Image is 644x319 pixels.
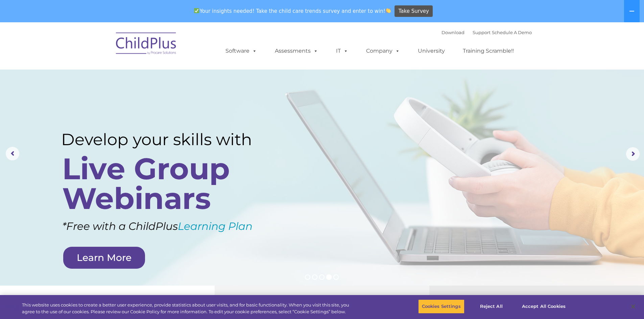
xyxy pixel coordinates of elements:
a: Learn More [63,247,145,269]
a: Learning Plan [178,220,253,233]
span: Phone number [94,72,123,77]
a: Company [359,44,407,58]
a: Download [442,30,464,35]
img: ✅ [194,8,199,13]
a: Support [473,30,491,35]
button: Reject All [470,299,512,314]
a: Training Scramble!! [456,44,521,58]
rs-layer: Live Group Webinars [62,154,271,213]
span: Your insights needed! Take the child care trends survey and enter to win! [191,4,394,18]
span: Last name [94,45,115,50]
rs-layer: *Free with a ChildPlus [62,217,290,236]
a: Take Survey [395,5,433,17]
font: | [442,30,532,35]
a: Schedule A Demo [492,30,532,35]
img: ChildPlus by Procare Solutions [113,28,180,61]
a: IT [329,44,355,58]
button: Accept All Cookies [518,299,569,314]
button: Close [626,299,641,314]
a: University [411,44,452,58]
span: Take Survey [399,5,429,17]
a: Assessments [268,44,325,58]
button: Cookies Settings [418,299,464,314]
rs-layer: Develop your skills with [61,130,274,149]
img: 👏 [386,8,391,13]
div: This website uses cookies to create a better user experience, provide statistics about user visit... [22,302,354,315]
a: Software [219,44,264,58]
